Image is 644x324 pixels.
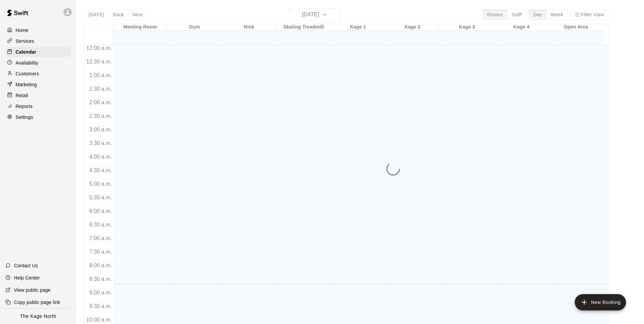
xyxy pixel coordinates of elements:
[16,114,33,121] p: Settings
[5,90,71,101] a: Retail
[222,24,276,31] div: Rink
[16,92,28,99] p: Retail
[88,167,114,173] span: 4:30 a.m.
[5,69,71,79] a: Customers
[16,49,36,55] p: Calendar
[88,140,114,146] span: 3:30 a.m.
[5,101,71,111] a: Reports
[88,100,114,105] span: 2:00 a.m.
[88,127,114,132] span: 3:00 a.m.
[14,274,40,281] p: Help Center
[88,72,114,78] span: 1:00 a.m.
[85,45,114,51] span: 12:00 a.m.
[88,181,114,187] span: 5:00 a.m.
[20,313,56,320] p: The Kage North
[88,303,114,309] span: 9:30 a.m.
[14,287,51,293] p: View public page
[88,235,114,241] span: 7:00 a.m.
[494,24,549,31] div: Kage 4
[167,24,222,31] div: Gym
[276,24,331,31] div: Skating Treadmill
[88,290,114,295] span: 9:00 a.m.
[85,59,114,65] span: 12:30 a.m.
[88,249,114,255] span: 7:30 a.m.
[113,24,167,31] div: Meeting Room
[88,222,114,228] span: 6:30 a.m.
[88,86,114,92] span: 1:30 a.m.
[16,59,39,66] p: Availability
[5,36,71,46] a: Services
[16,38,34,44] p: Services
[16,27,29,34] p: Home
[14,299,60,306] p: Copy public page link
[88,208,114,214] span: 6:00 a.m.
[440,24,494,31] div: Kage 3
[14,262,38,269] p: Contact Us
[16,81,37,88] p: Marketing
[331,24,385,31] div: Kage 1
[5,58,71,68] a: Availability
[575,294,626,310] button: add
[5,25,71,35] a: Home
[549,24,603,31] div: Open Area
[5,47,71,57] a: Calendar
[16,70,39,77] p: Customers
[88,195,114,200] span: 5:30 a.m.
[385,24,440,31] div: Kage 2
[88,154,114,160] span: 4:00 a.m.
[88,113,114,119] span: 2:30 a.m.
[88,276,114,282] span: 8:30 a.m.
[16,103,33,110] p: Reports
[85,317,114,323] span: 10:00 a.m.
[5,79,71,90] a: Marketing
[5,112,71,122] a: Settings
[88,263,114,268] span: 8:00 a.m.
